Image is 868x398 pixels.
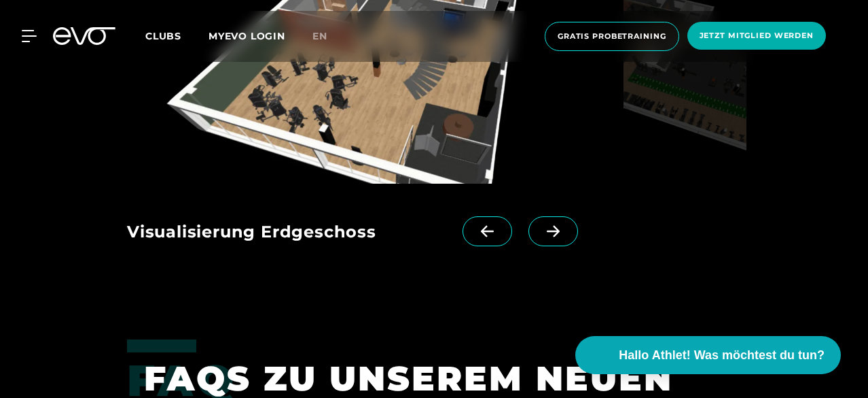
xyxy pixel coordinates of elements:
span: en [312,30,327,42]
span: Gratis Probetraining [558,31,666,42]
a: en [312,29,344,44]
button: Hallo Athlet! Was möchtest du tun? [575,336,841,374]
a: Jetzt Mitglied werden [683,22,830,51]
a: Clubs [145,29,209,42]
span: Clubs [145,30,181,42]
a: MYEVO LOGIN [209,30,285,42]
a: Gratis Probetraining [541,22,683,51]
span: Hallo Athlet! Was möchtest du tun? [619,346,825,365]
span: Jetzt Mitglied werden [700,30,814,42]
